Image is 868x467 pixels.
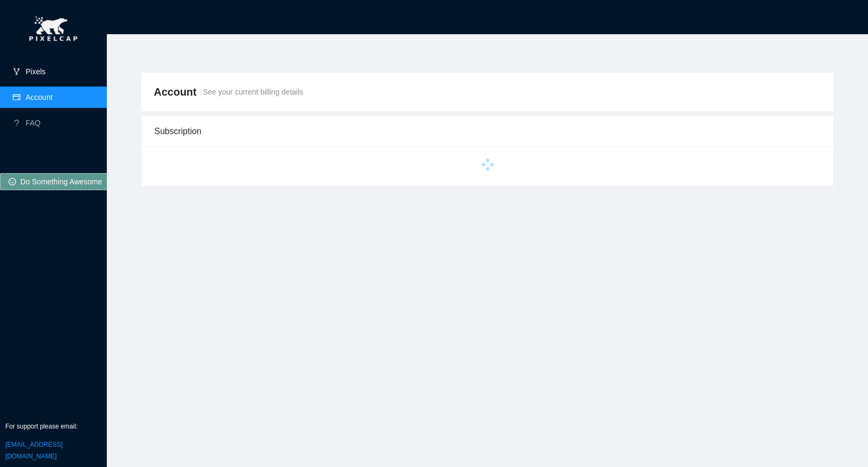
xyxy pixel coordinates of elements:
[154,116,820,146] div: Subscription
[26,119,41,127] a: FAQ
[20,176,102,188] span: Do Something Awesome
[154,83,197,100] span: Account
[26,67,45,76] a: Pixels
[26,93,53,102] a: Account
[5,422,101,432] p: For support please email:
[203,86,303,98] span: See your current billing details
[5,441,62,460] a: [EMAIL_ADDRESS][DOMAIN_NAME]
[22,11,85,48] img: pixel-cap.png
[9,178,16,186] span: smile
